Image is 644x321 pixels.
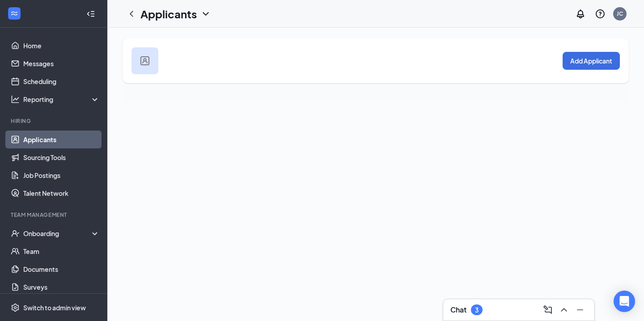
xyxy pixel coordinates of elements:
[23,131,100,148] a: Applicants
[23,242,100,260] a: Team
[200,8,211,19] svg: ChevronDown
[11,211,98,219] div: Team Management
[595,8,606,19] svg: QuestionInfo
[542,304,553,315] svg: ComposeMessage
[23,72,100,90] a: Scheduling
[23,95,100,104] div: Reporting
[23,229,92,238] div: Onboarding
[573,303,587,317] button: Minimize
[23,184,100,202] a: Talent Network
[23,278,100,296] a: Surveys
[23,166,100,184] a: Job Postings
[614,291,635,312] div: Open Intercom Messenger
[23,37,100,55] a: Home
[559,304,569,315] svg: ChevronUp
[10,9,19,18] svg: WorkstreamLogo
[563,52,620,70] button: Add Applicant
[23,148,100,166] a: Sourcing Tools
[11,117,98,125] div: Hiring
[557,303,571,317] button: ChevronUp
[575,304,585,315] svg: Minimize
[11,303,20,312] svg: Settings
[450,305,466,315] h3: Chat
[23,303,86,312] div: Switch to admin view
[475,306,479,314] div: 3
[23,260,100,278] a: Documents
[140,6,197,21] h1: Applicants
[126,8,137,19] svg: ChevronLeft
[541,303,555,317] button: ComposeMessage
[11,95,20,104] svg: Analysis
[140,56,149,65] img: user icon
[23,55,100,72] a: Messages
[86,9,95,18] svg: Collapse
[575,8,586,19] svg: Notifications
[11,229,20,238] svg: UserCheck
[617,10,623,17] div: JC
